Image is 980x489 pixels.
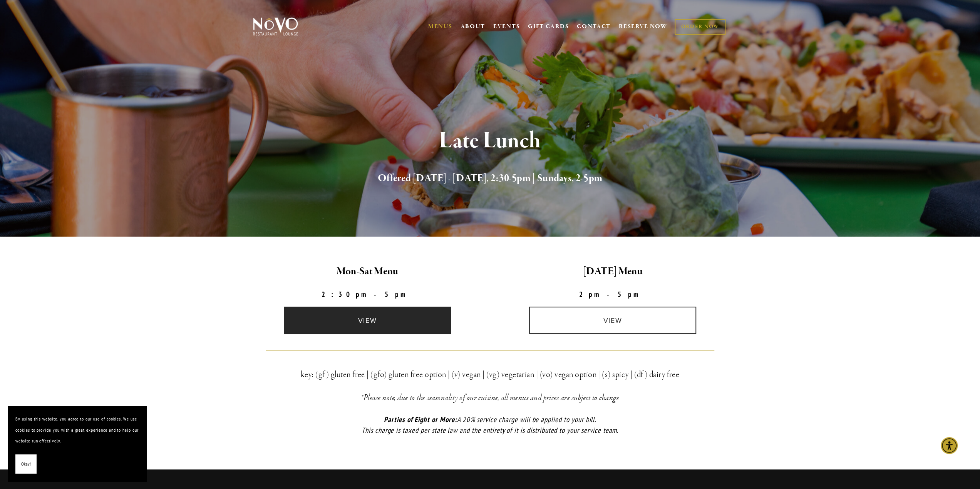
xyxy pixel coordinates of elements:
div: Accessibility Menu [941,437,958,454]
a: ABOUT [460,23,485,30]
span: Okay! [21,459,31,470]
section: Cookie banner [8,406,146,481]
a: MENUS [428,23,452,30]
strong: 2pm-5pm [579,290,646,299]
a: RESERVE NOW [619,19,667,34]
a: view [529,307,696,334]
h2: Offered [DATE] - [DATE], 2:30-5pm | Sundays, 2-5pm [266,170,715,187]
h1: Late Lunch [266,129,715,154]
a: GIFT CARDS [528,19,569,34]
em: A 20% service charge will be applied to your bill. This charge is taxed per state law and the ent... [362,415,618,435]
strong: 2:30pm-5pm [322,290,413,299]
a: view [284,307,451,334]
p: By using this website, you agree to our use of cookies. We use cookies to provide you with a grea... [15,414,139,447]
h3: key: (gf) gluten free | (gfo) gluten free option | (v) vegan | (vg) vegetarian | (vo) vegan optio... [266,368,715,382]
h2: [DATE] Menu [497,264,729,280]
a: CONTACT [577,19,611,34]
a: ORDER NOW [675,19,725,35]
em: Parties of Eight or More: [384,415,457,424]
button: Okay! [15,454,37,474]
a: EVENTS [493,23,520,30]
img: Novo Restaurant &amp; Lounge [251,17,300,36]
em: *Please note, due to the seasonality of our cuisine, all menus and prices are subject to change [361,392,619,403]
h2: Mon-Sat Menu [251,264,484,280]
